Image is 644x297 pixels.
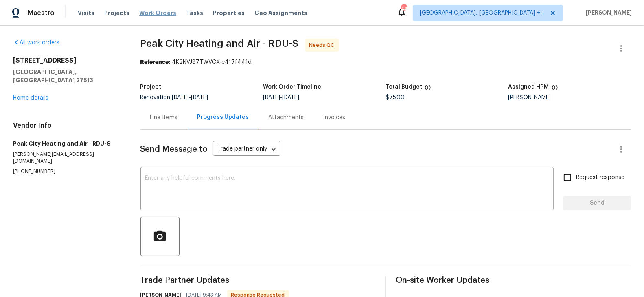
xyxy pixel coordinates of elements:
[140,58,631,66] div: 4K2NVJ87TWVCX-c417f441d
[172,95,208,100] span: -
[78,9,94,17] span: Visits
[13,168,121,175] p: [PHONE_NUMBER]
[13,57,121,65] h2: [STREET_ADDRESS]
[425,84,431,95] span: The total cost of line items that have been proposed by Opendoor. This sum includes line items th...
[508,95,631,100] div: [PERSON_NAME]
[324,114,346,122] div: Invoices
[140,39,299,48] span: Peak City Heating and Air - RDU-S
[263,95,280,100] span: [DATE]
[386,84,422,90] h5: Total Budget
[150,114,178,122] div: Line Items
[552,84,558,95] span: The hpm assigned to this work order.
[508,84,549,90] h5: Assigned HPM
[13,140,121,148] h5: Peak City Heating and Air - RDU-S
[140,59,171,65] b: Reference:
[191,95,208,100] span: [DATE]
[13,40,59,46] a: All work orders
[213,9,245,17] span: Properties
[254,9,307,17] span: Geo Assignments
[197,113,249,121] div: Progress Updates
[13,68,121,84] h5: [GEOGRAPHIC_DATA], [GEOGRAPHIC_DATA] 27513
[13,151,121,165] p: [PERSON_NAME][EMAIL_ADDRESS][DOMAIN_NAME]
[140,145,208,153] span: Send Message to
[282,95,299,100] span: [DATE]
[28,9,55,17] span: Maestro
[309,41,338,49] span: Needs QC
[420,9,544,17] span: [GEOGRAPHIC_DATA], [GEOGRAPHIC_DATA] + 1
[263,95,299,100] span: -
[263,84,321,90] h5: Work Order Timeline
[576,173,624,182] span: Request response
[583,9,632,17] span: [PERSON_NAME]
[396,276,631,284] span: On-site Worker Updates
[140,95,208,100] span: Renovation
[386,95,405,100] span: $75.00
[213,143,280,156] div: Trade partner only
[401,5,407,13] div: 44
[13,95,48,101] a: Home details
[172,95,189,100] span: [DATE]
[139,9,176,17] span: Work Orders
[13,122,121,130] h4: Vendor Info
[140,84,162,90] h5: Project
[269,114,304,122] div: Attachments
[186,10,203,16] span: Tasks
[140,276,376,284] span: Trade Partner Updates
[104,9,129,17] span: Projects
